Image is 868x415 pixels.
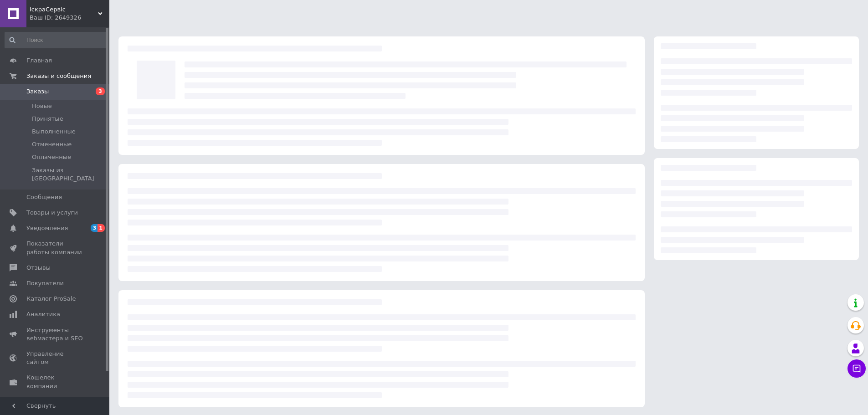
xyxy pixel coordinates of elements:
span: Новые [32,102,52,110]
span: ІскраСервіс [30,5,98,14]
span: Заказы из [GEOGRAPHIC_DATA] [32,166,107,183]
span: Инструменты вебмастера и SEO [26,326,84,343]
span: Отмененные [32,140,72,149]
span: Заказы и сообщения [26,72,91,80]
span: Товары и услуги [26,209,78,217]
span: Кошелек компании [26,374,84,390]
button: Чат с покупателем [847,359,866,378]
span: 3 [96,87,105,95]
span: Аналитика [26,310,60,318]
span: Покупатели [26,279,64,287]
input: Поиск [5,32,108,48]
span: Уведомления [26,224,68,232]
span: Управление сайтом [26,350,84,366]
span: 3 [91,224,98,232]
span: Отзывы [26,264,51,272]
span: Заказы [26,87,49,96]
span: Принятые [32,115,63,123]
span: Сообщения [26,193,62,201]
span: Оплаченные [32,153,71,161]
span: 1 [98,224,105,232]
span: Выполненные [32,128,76,136]
span: Показатели работы компании [26,240,84,256]
span: Главная [26,56,52,65]
span: Каталог ProSale [26,295,76,303]
div: Ваш ID: 2649326 [30,14,109,22]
